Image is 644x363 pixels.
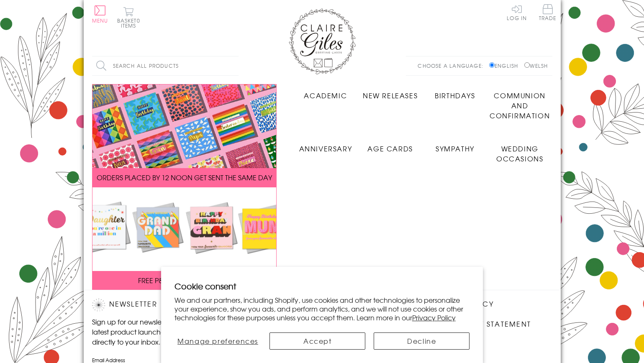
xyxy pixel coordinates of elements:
a: Age Cards [358,137,423,153]
span: Trade [539,4,557,20]
input: Search [230,56,239,75]
a: New Releases [358,84,423,100]
span: Age Cards [367,143,413,153]
a: Academic [293,84,358,100]
span: FREE P&P ON ALL UK ORDERS [138,275,230,285]
h2: Cookie consent [174,280,470,292]
a: Anniversary [293,137,358,153]
input: English [489,62,495,68]
button: Accept [269,332,365,350]
a: Birthdays [423,84,487,100]
span: Anniversary [299,143,352,153]
span: Academic [304,90,347,100]
a: Sympathy [423,137,487,153]
a: Privacy Policy [412,312,456,322]
button: Menu [92,5,108,23]
label: English [489,62,522,69]
button: Decline [374,332,470,350]
p: Choose a language: [418,62,487,69]
span: New Releases [363,90,418,100]
button: Manage preferences [174,332,262,350]
span: Communion and Confirmation [490,90,550,120]
span: Manage preferences [177,336,258,346]
input: Search all products [92,56,239,75]
input: Welsh [524,62,530,68]
button: Basket0 items [117,7,140,28]
span: Birthdays [435,90,475,100]
span: Menu [92,17,108,24]
span: ORDERS PLACED BY 12 NOON GET SENT THE SAME DAY [97,172,272,182]
a: Log In [507,4,527,20]
label: Welsh [524,62,548,69]
span: 0 items [121,17,140,29]
a: Trade [539,4,557,22]
a: Communion and Confirmation [487,84,552,120]
img: Claire Giles Greetings Cards [289,8,356,74]
span: Sympathy [436,143,475,153]
p: Sign up for our newsletter to receive the latest product launches, news and offers directly to yo... [92,317,234,347]
h2: Newsletter [92,299,234,311]
p: We and our partners, including Shopify, use cookies and other technologies to personalize your ex... [174,296,470,322]
a: Wedding Occasions [487,137,552,164]
span: Wedding Occasions [496,143,543,164]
